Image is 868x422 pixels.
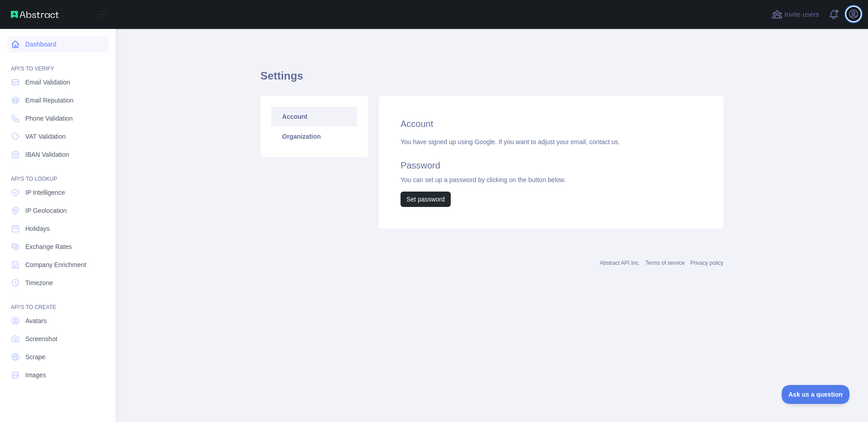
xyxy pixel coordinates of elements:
[782,385,850,404] iframe: Toggle Customer Support
[600,260,640,266] a: Abstract API Inc.
[25,188,65,197] span: IP Intelligence
[7,331,108,347] a: Screenshot
[7,313,108,329] a: Avatars
[25,334,57,343] span: Screenshot
[271,127,357,146] a: Organization
[784,9,819,20] span: Invite users
[7,202,108,219] a: IP Geolocation
[401,117,702,130] h2: Account
[401,159,702,172] h2: Password
[25,278,53,287] span: Timezone
[25,78,70,87] span: Email Validation
[7,239,108,255] a: Exchange Rates
[25,260,86,269] span: Company Enrichment
[589,138,620,145] a: contact us.
[7,349,108,365] a: Scrape
[25,96,74,105] span: Email Reputation
[7,220,108,237] a: Holidays
[7,164,108,183] div: API'S TO LOOKUP
[25,352,45,361] span: Scrape
[7,257,108,273] a: Company Enrichment
[7,275,108,291] a: Timezone
[7,146,108,163] a: IBAN Validation
[401,192,451,207] button: Set password
[7,128,108,145] a: VAT Validation
[11,11,59,18] img: Abstract API
[25,316,47,325] span: Avatars
[25,206,67,215] span: IP Geolocation
[25,224,50,233] span: Holidays
[7,36,108,52] a: Dashboard
[7,110,108,127] a: Phone Validation
[271,107,357,127] a: Account
[25,242,72,251] span: Exchange Rates
[25,150,69,159] span: IBAN Validation
[7,54,108,72] div: API'S TO VERIFY
[260,69,723,90] h1: Settings
[7,184,108,201] a: IP Intelligence
[25,132,66,141] span: VAT Validation
[25,114,73,123] span: Phone Validation
[7,367,108,383] a: Images
[401,137,702,207] div: You have signed up using Google. If you want to adjust your email, You can set up a password by c...
[690,260,723,266] a: Privacy policy
[7,92,108,108] a: Email Reputation
[645,260,684,266] a: Terms of service
[25,370,46,380] span: Images
[7,293,108,311] div: API'S TO CREATE
[7,74,108,90] a: Email Validation
[770,7,821,22] button: Invite users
